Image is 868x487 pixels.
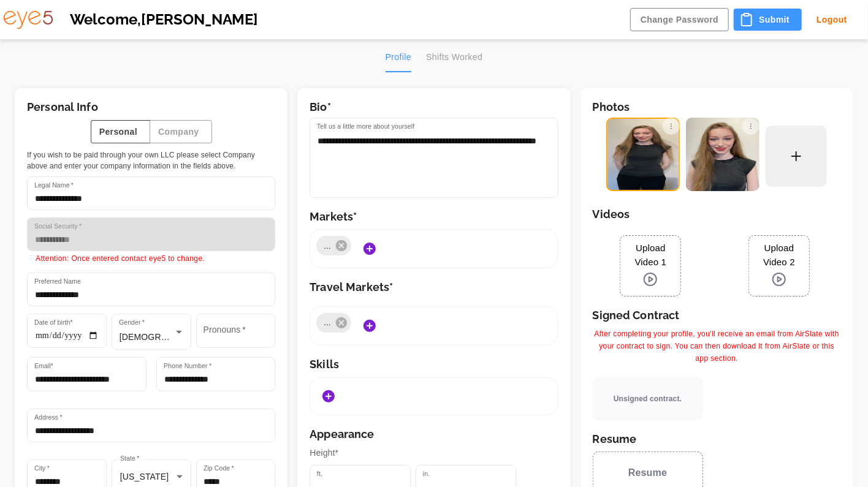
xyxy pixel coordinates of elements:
button: Add Markets [357,314,382,338]
h6: Videos [593,208,841,221]
button: Add Markets [357,236,382,261]
button: Options [742,118,759,135]
img: SabrinaBartonHeadshot2025_2.JPG [686,118,759,191]
button: Profile [386,43,411,72]
label: Legal Name [34,181,74,190]
label: Email* [34,361,53,371]
span: Upload Video 2 [755,241,803,269]
label: Gender [119,318,145,327]
h6: Travel Markets* [310,281,558,294]
h5: Welcome, [PERSON_NAME] [70,11,613,29]
img: SabrinaBartonHeadshot2025_1.JPG [606,118,680,191]
div: outlined button group [27,120,275,144]
label: in. [423,469,430,478]
span: Unsigned contract. [614,393,682,404]
button: Options [663,118,680,135]
div: ... [316,313,351,333]
h6: Skills [310,358,558,371]
span: ... [316,317,338,329]
button: Company [150,120,212,144]
span: Resume [628,466,667,480]
label: City [34,464,50,473]
label: Phone Number [164,361,211,371]
button: Submit [734,9,802,31]
h6: Photos [593,100,841,114]
label: Tell us a little more about yourself [317,122,414,131]
h6: Resume [593,432,841,446]
span: Upload Video 1 [626,241,674,269]
div: [DEMOGRAPHIC_DATA] [112,314,191,349]
h6: Personal Info [27,100,275,114]
p: Height* [310,447,558,460]
h6: Signed Contract [593,309,841,322]
span: After completing your profile, you'll receive an email from AirSlate with your contract to sign. ... [593,328,841,365]
img: eye5 [4,11,53,29]
div: ... [316,236,351,255]
label: Zip Code [204,464,234,473]
label: Date of birth* [34,318,73,327]
button: Personal [91,120,150,144]
span: If you wish to be paid through your own LLC please select Company above and enter your company in... [27,149,275,172]
label: Social Security [34,222,82,231]
label: State [120,454,139,463]
label: Address [34,413,63,422]
span: Attention: Once entered contact eye5 to change. [36,254,205,263]
button: Logout [807,9,857,31]
button: Add Skills [316,384,341,409]
label: Preferred Name [34,277,81,286]
button: Change Password [630,8,729,32]
h6: Markets* [310,210,558,224]
label: ft. [317,469,322,478]
span: ... [316,240,338,252]
h6: Appearance [310,428,558,441]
